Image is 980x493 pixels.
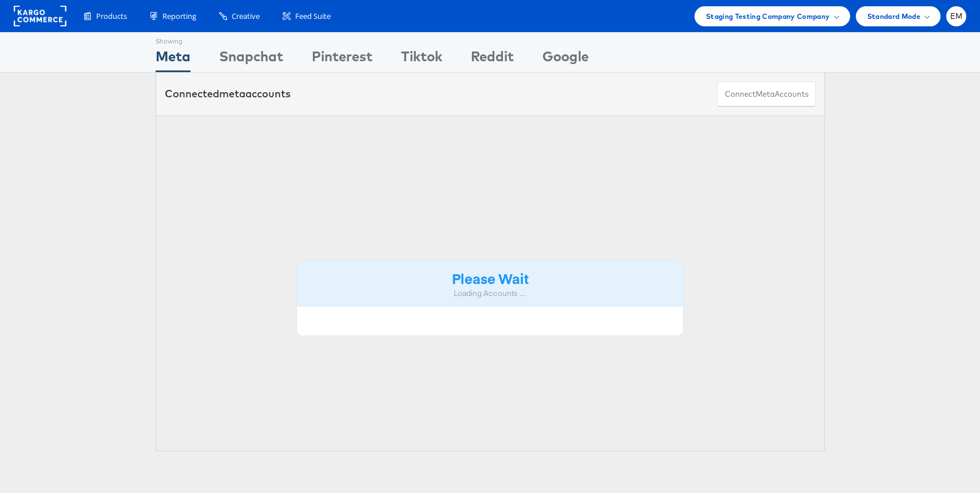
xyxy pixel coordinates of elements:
[219,87,245,100] span: meta
[165,86,291,101] div: Connected accounts
[706,10,830,22] span: Staging Testing Company Company
[232,11,260,22] span: Creative
[867,10,921,22] span: Standard Mode
[717,81,816,107] button: ConnectmetaAccounts
[312,46,372,72] div: Pinterest
[219,46,283,72] div: Snapchat
[401,46,442,72] div: Tiktok
[471,46,514,72] div: Reddit
[542,46,589,72] div: Google
[156,46,191,72] div: Meta
[452,269,529,287] strong: Please Wait
[156,33,191,46] div: Showing
[305,288,675,299] div: Loading Accounts ....
[96,11,127,22] span: Products
[756,89,775,100] span: meta
[950,13,963,20] span: EM
[295,11,331,22] span: Feed Suite
[162,11,196,22] span: Reporting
